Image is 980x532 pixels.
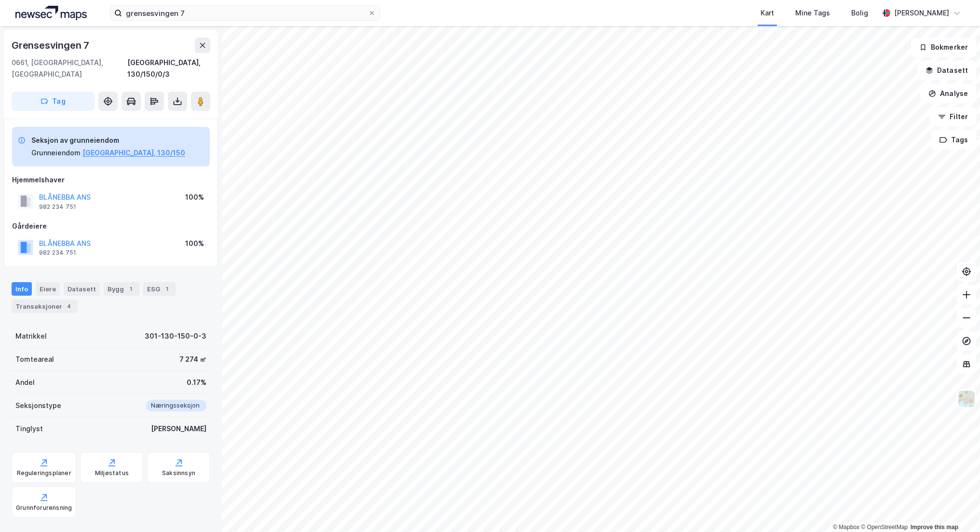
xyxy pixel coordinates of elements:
div: 1 [126,284,136,294]
div: Bygg [104,282,139,296]
button: Tag [12,92,95,111]
div: 100% [185,238,204,249]
div: Seksjonstype [15,400,61,411]
div: Tinglyst [15,423,43,435]
button: Bokmerker [911,38,976,57]
div: Gårdeiere [12,220,210,232]
img: logo.a4113a55bc3d86da70a041830d287a7e.svg [15,6,87,20]
div: 0661, [GEOGRAPHIC_DATA], [GEOGRAPHIC_DATA] [12,57,127,80]
img: Z [957,390,976,408]
button: [GEOGRAPHIC_DATA], 130/150 [82,147,185,159]
div: 7 274 ㎡ [179,354,206,365]
button: Tags [931,130,976,150]
button: Analyse [920,84,976,103]
input: Søk på adresse, matrikkel, gårdeiere, leietakere eller personer [122,6,368,20]
div: 1 [162,284,172,294]
div: 4 [64,301,74,311]
div: Grunneiendom [31,147,81,159]
div: ESG [143,282,176,296]
div: Miljøstatus [95,469,129,477]
div: Datasett [64,282,100,296]
div: [PERSON_NAME] [151,423,206,435]
div: Transaksjoner [12,300,78,313]
div: 982 234 751 [39,249,76,257]
div: Reguleringsplaner [17,469,71,477]
div: Andel [15,377,35,388]
div: 0.17% [187,377,206,388]
iframe: Chat Widget [932,486,980,532]
div: [GEOGRAPHIC_DATA], 130/150/0/3 [127,57,210,80]
button: Datasett [917,61,976,80]
div: Matrikkel [15,330,47,342]
div: [PERSON_NAME] [894,7,949,19]
a: Mapbox [833,524,859,531]
a: Improve this map [911,524,958,531]
div: Mine Tags [795,7,830,19]
div: Saksinnsyn [162,469,195,477]
div: Seksjon av grunneiendom [31,135,185,146]
div: Hjemmelshaver [12,174,210,186]
div: 100% [185,191,204,203]
div: Eiere [36,282,60,296]
div: Kontrollprogram for chat [932,486,980,532]
div: Info [12,282,32,296]
div: Tomteareal [15,354,54,365]
button: Filter [930,107,976,126]
a: OpenStreetMap [861,524,908,531]
div: Grunnforurensning [16,504,72,512]
div: 301-130-150-0-3 [145,330,206,342]
div: Grensesvingen 7 [12,38,91,53]
div: Kart [761,7,774,19]
div: 982 234 751 [39,203,76,211]
div: Bolig [851,7,868,19]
